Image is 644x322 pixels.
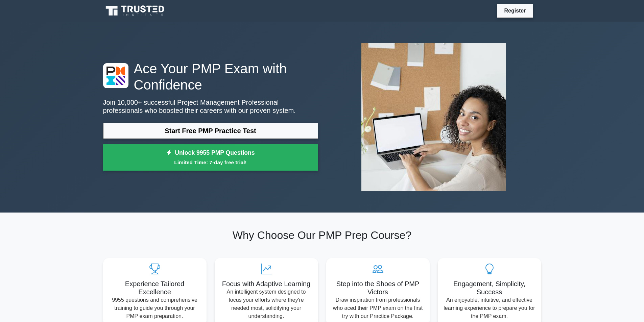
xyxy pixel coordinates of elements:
[443,296,536,320] p: An enjoyable, intuitive, and effective learning experience to prepare you for the PMP exam.
[103,144,318,171] a: Unlock 9955 PMP QuestionsLimited Time: 7-day free trial!
[103,98,318,115] p: Join 10,000+ successful Project Management Professional professionals who boosted their careers w...
[109,280,201,296] h5: Experience Tailored Excellence
[220,280,313,288] h5: Focus with Adaptive Learning
[443,280,536,296] h5: Engagement, Simplicity, Success
[220,288,313,320] p: An intelligent system designed to focus your efforts where they're needed most, solidifying your ...
[103,229,541,242] h2: Why Choose Our PMP Prep Course?
[332,280,424,296] h5: Step into the Shoes of PMP Victors
[109,296,201,320] p: 9955 questions and comprehensive training to guide you through your PMP exam preparation.
[112,158,310,166] small: Limited Time: 7-day free trial!
[103,123,318,139] a: Start Free PMP Practice Test
[332,296,424,320] p: Draw inspiration from professionals who aced their PMP exam on the first try with our Practice Pa...
[103,60,318,93] h1: Ace Your PMP Exam with Confidence
[500,6,530,15] a: Register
